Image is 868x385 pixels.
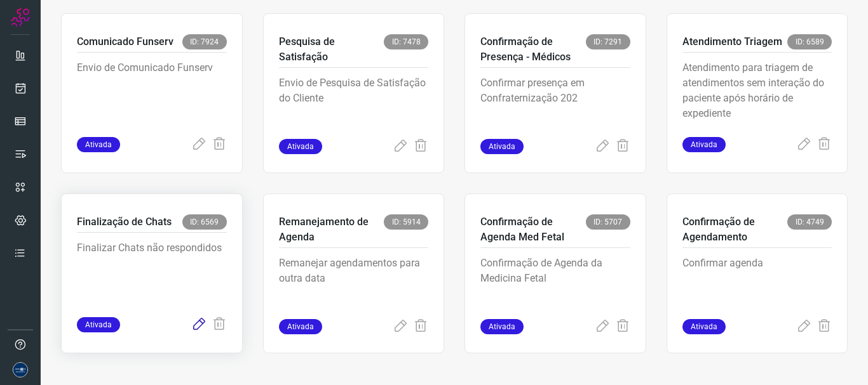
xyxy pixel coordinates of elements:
[682,34,782,49] p: Atendimento Triagem
[11,8,30,27] img: Logo
[787,214,832,230] span: ID: 4749
[480,75,630,139] p: Confirmar presença em Confraternização 202
[279,319,322,334] span: Ativada
[182,214,227,230] span: ID: 6569
[682,60,832,124] p: Atendimento para triagem de atendimentos sem interação do paciente após horário de expediente
[279,139,322,154] span: Ativada
[77,214,172,230] p: Finalização de Chats
[279,34,384,65] p: Pesquisa de Satisfação
[480,319,524,334] span: Ativada
[384,34,428,49] span: ID: 7478
[13,362,28,377] img: d06bdf07e729e349525d8f0de7f5f473.png
[279,214,384,245] p: Remanejamento de Agenda
[279,256,429,319] p: Remanejar agendamentos para outra data
[787,34,832,49] span: ID: 6589
[279,75,429,139] p: Envio de Pesquisa de Satisfação do Cliente
[384,214,428,230] span: ID: 5914
[77,317,120,332] span: Ativada
[586,34,630,49] span: ID: 7291
[480,139,524,154] span: Ativada
[480,34,586,65] p: Confirmação de Presença - Médicos
[682,214,788,245] p: Confirmação de Agendamento
[77,60,227,124] p: Envio de Comunicado Funserv
[480,214,586,245] p: Confirmação de Agenda Med Fetal
[182,34,227,49] span: ID: 7924
[682,137,726,152] span: Ativada
[682,319,726,334] span: Ativada
[77,137,120,152] span: Ativada
[586,214,630,230] span: ID: 5707
[77,34,173,49] p: Comunicado Funserv
[480,256,630,319] p: Confirmação de Agenda da Medicina Fetal
[77,240,227,304] p: Finalizar Chats não respondidos
[682,256,832,319] p: Confirmar agenda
